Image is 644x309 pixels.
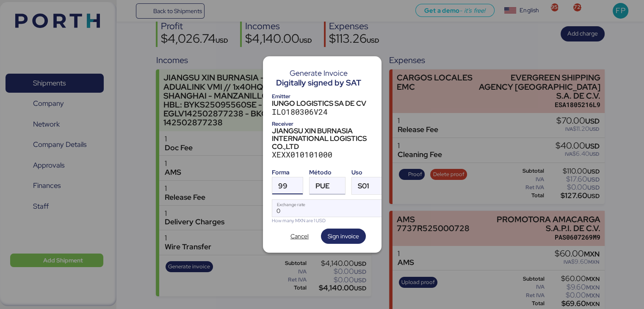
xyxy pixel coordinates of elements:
button: Sign invoice [321,229,366,244]
span: Cancel [290,231,309,241]
div: Uso [351,168,385,177]
div: Emitter [272,92,373,101]
div: XEXX010101000 [272,150,373,159]
div: Digitally signed by SAT [276,77,361,89]
div: JIANGSU XIN BURNASIA INTERNATIONAL LOGISTICS CO.,LTD [272,127,373,150]
span: 99 [278,182,287,190]
span: S01 [358,182,369,190]
div: IUNGO LOGISTICS SA DE CV [272,99,373,107]
input: Exchange rate [272,200,385,217]
div: Método [309,168,345,177]
div: Receiver [272,119,373,128]
div: Forma [272,168,303,177]
div: ILO180306V24 [272,108,373,116]
span: Sign invoice [328,231,359,241]
div: How many MXN are 1 USD [272,217,385,224]
span: PUE [315,182,330,190]
button: Cancel [279,229,321,244]
div: Generate Invoice [276,69,361,77]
